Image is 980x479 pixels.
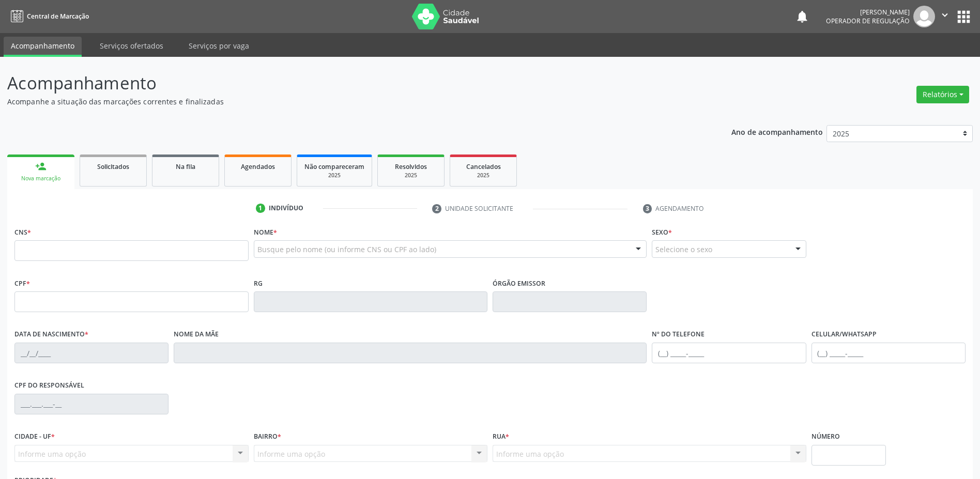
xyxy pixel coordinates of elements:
img: img [913,6,935,27]
span: Resolvidos [395,162,427,171]
div: 2025 [304,172,364,179]
p: Ano de acompanhamento [731,125,823,138]
label: CNS [14,224,31,240]
input: ___.___.___-__ [14,394,169,414]
span: Central de Marcação [27,12,89,21]
input: (__) _____-_____ [811,343,966,363]
button:  [935,6,955,27]
label: Nº do Telefone [652,327,705,343]
span: Não compareceram [304,162,364,171]
div: Indivíduo [269,204,303,213]
span: Operador de regulação [826,17,910,25]
span: Solicitados [97,162,129,171]
input: __/__/____ [14,343,169,363]
div: 2025 [385,172,437,179]
button: notifications [795,9,809,24]
span: Cancelados [466,162,501,171]
span: Agendados [241,162,275,171]
button: Relatórios [916,86,969,103]
label: Nome da mãe [174,327,219,343]
i:  [939,9,951,21]
div: Nova marcação [14,175,67,182]
label: Data de nascimento [14,327,88,343]
label: CPF [14,275,30,291]
label: Cidade - UF [14,429,55,445]
a: Acompanhamento [4,37,82,57]
div: person_add [35,161,47,172]
div: 2025 [457,172,509,179]
a: Serviços por vaga [181,37,256,55]
label: Celular/WhatsApp [811,327,877,343]
label: Nome [254,224,277,240]
span: Busque pelo nome (ou informe CNS ou CPF ao lado) [257,244,436,255]
span: Na fila [176,162,195,171]
label: Rua [493,429,509,445]
label: Órgão emissor [493,275,545,291]
label: Número [811,429,840,445]
input: (__) _____-_____ [652,343,806,363]
label: Bairro [254,429,281,445]
p: Acompanhe a situação das marcações correntes e finalizadas [7,96,683,107]
label: RG [254,275,263,291]
span: Selecione o sexo [655,244,712,255]
p: Acompanhamento [7,70,683,96]
a: Serviços ofertados [93,37,171,55]
div: 1 [256,204,265,213]
button: apps [955,8,973,26]
a: Central de Marcação [7,8,89,25]
label: CPF do responsável [14,378,84,394]
label: Sexo [652,224,672,240]
div: [PERSON_NAME] [826,8,910,17]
